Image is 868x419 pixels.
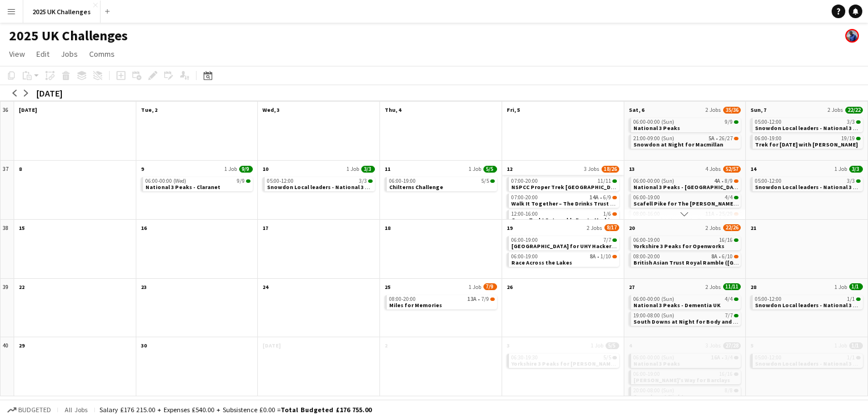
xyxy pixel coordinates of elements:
[1,220,14,279] div: 38
[612,212,617,216] span: 1/6
[507,283,512,291] span: 26
[633,124,680,132] span: National 3 Peaks
[845,107,863,114] span: 22/22
[267,183,410,191] span: Snowdon Local leaders - National 3 Peaks - Claranet
[606,342,619,349] span: 5/5
[856,298,861,301] span: 1/1
[734,120,738,124] span: 9/9
[734,179,738,183] span: 8/9
[19,224,24,232] span: 15
[633,355,674,361] span: 06:00-00:00 (Sun)
[633,259,787,266] span: British Asian Trust Royal Ramble (London)
[633,141,723,148] span: Snowdon at Night for Macmillan
[750,224,756,232] span: 21
[612,196,617,199] span: 6/9
[725,195,733,200] span: 4/4
[714,178,720,184] span: 4A
[511,355,538,361] span: 06:30-19:30
[511,178,538,184] span: 07:00-20:00
[511,237,538,243] span: 06:00-19:00
[23,1,101,23] button: 2025 UK Challenges
[85,47,119,61] a: Comms
[347,165,359,173] span: 1 Job
[633,301,720,309] span: National 3 Peaks - Dementia UK
[856,356,861,359] span: 1/1
[723,342,741,349] span: 27/28
[359,178,367,184] span: 3/3
[61,49,78,59] span: Jobs
[262,106,279,114] span: Wed, 3
[385,165,390,173] span: 11
[89,49,115,59] span: Comms
[633,178,674,184] span: 06:00-00:00 (Sun)
[385,224,390,232] span: 18
[19,342,24,349] span: 29
[368,179,373,183] span: 3/3
[389,296,495,302] div: •
[856,120,861,124] span: 3/3
[56,47,82,61] a: Jobs
[239,166,253,173] span: 9/9
[483,166,497,173] span: 5/5
[750,165,756,173] span: 14
[62,405,90,414] span: All jobs
[612,179,617,183] span: 11/11
[603,195,611,200] span: 6/9
[723,107,741,114] span: 35/36
[706,342,721,349] span: 3 Jobs
[262,342,281,349] span: [DATE]
[145,183,220,191] span: National 3 Peaks - Claranet
[723,283,741,290] span: 11/11
[633,195,660,200] span: 06:00-19:00
[847,296,855,302] span: 1/1
[604,224,619,231] span: 8/17
[507,224,512,232] span: 19
[725,296,733,302] span: 4/4
[603,355,611,361] span: 5/5
[511,242,629,250] span: Peak District for UHY Hacker Young
[633,119,674,125] span: 06:00-00:00 (Sun)
[507,165,512,173] span: 12
[734,238,738,242] span: 16/16
[511,183,623,191] span: NSPCC Proper Trek London
[755,119,782,125] span: 05:00-12:00
[19,283,24,291] span: 22
[281,405,372,414] span: Total Budgeted £176 755.00
[633,355,739,361] div: •
[1,161,14,220] div: 37
[708,136,715,141] span: 5A
[9,49,25,59] span: View
[483,283,497,290] span: 7/9
[633,376,730,384] span: Shakespeare's Way for Barclays
[734,298,738,301] span: 4/4
[587,224,602,232] span: 2 Jobs
[633,254,660,259] span: 08:00-20:00
[856,179,861,183] span: 3/3
[267,178,294,184] span: 05:00-12:00
[385,106,401,114] span: Thu, 4
[725,178,733,184] span: 8/9
[18,406,51,414] span: Budgeted
[834,283,847,291] span: 1 Job
[262,283,268,291] span: 24
[734,389,738,392] span: 8/8
[237,178,245,184] span: 9/9
[1,102,14,161] div: 36
[141,224,147,232] span: 16
[633,254,739,259] div: •
[600,254,611,259] span: 1/10
[490,179,495,183] span: 5/5
[633,136,739,141] div: •
[19,106,37,114] span: [DATE]
[723,224,741,231] span: 22/26
[841,136,855,141] span: 19/19
[511,254,617,259] div: •
[856,137,861,140] span: 19/19
[633,178,739,184] div: •
[1,279,14,338] div: 39
[262,165,268,173] span: 10
[511,216,617,224] span: CoppaTrek! Cotswolds Route Marking
[141,342,147,349] span: 30
[719,136,733,141] span: 26/27
[32,47,54,61] a: Edit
